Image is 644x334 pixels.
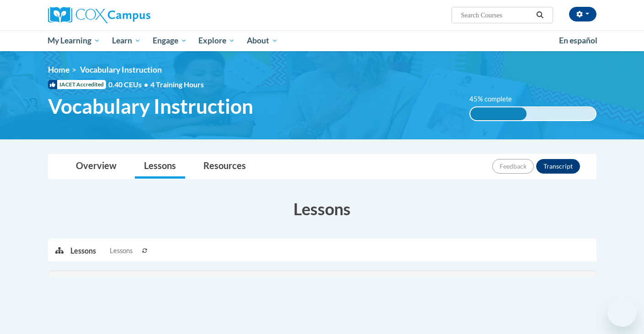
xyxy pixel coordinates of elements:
label: 45% complete [469,94,522,104]
span: Engage [153,35,187,46]
a: Resources [194,154,255,179]
a: Overview [67,154,126,179]
a: En español [553,31,603,50]
img: Cox Campus [48,7,150,23]
button: Transcript [536,159,580,174]
a: Engage [147,30,193,51]
p: Lessons [70,246,96,256]
button: Search [533,10,547,21]
span: About [247,35,278,46]
span: Explore [198,35,235,46]
a: About [241,30,284,51]
button: Account Settings [569,7,596,21]
span: Lessons [110,246,133,256]
a: My Learning [42,30,106,51]
button: Feedback [492,159,534,174]
span: IACET Accredited [48,80,106,89]
a: Cox Campus [48,7,222,23]
span: My Learning [48,35,100,46]
span: 4 Training Hours [150,80,204,89]
h3: Lessons [48,197,596,220]
a: Explore [192,30,241,51]
span: Vocabulary Instruction [80,65,162,74]
div: 45% complete [470,107,527,120]
span: Learn [112,35,141,46]
iframe: Button to launch messaging window [607,297,637,327]
span: 0.40 CEUs [108,80,150,90]
span: Vocabulary Instruction [48,94,253,118]
span: En español [559,36,597,45]
div: Main menu [34,30,610,51]
span: • [144,80,148,89]
a: Lessons [135,154,185,179]
a: Learn [106,30,147,51]
a: Home [48,65,69,74]
input: Search Courses [460,10,533,21]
